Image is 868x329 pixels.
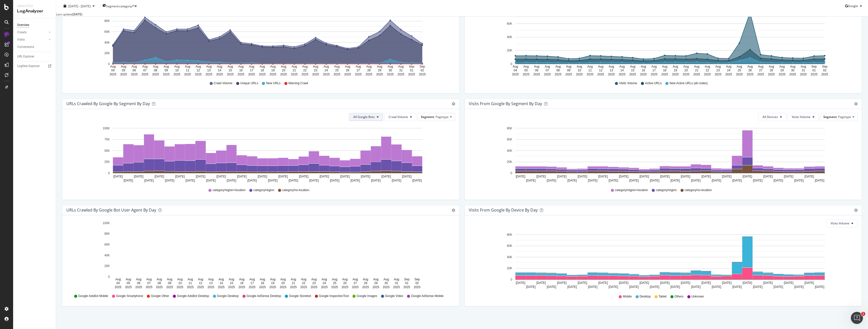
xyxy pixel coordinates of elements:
text: 14 [620,69,624,72]
text: 2025 [512,72,519,76]
text: Aug [630,65,635,68]
text: 11 [588,69,592,72]
div: Crawls [17,30,26,35]
text: 18 [261,69,264,72]
span: Pagetype [436,115,449,119]
text: Aug [715,65,721,68]
text: Aug [694,65,699,68]
div: Analytics [17,4,52,8]
text: Aug [206,65,211,68]
text: [DATE] [350,178,360,182]
text: Aug [758,65,763,68]
span: 1 [861,312,865,316]
text: Aug [174,65,179,68]
text: Aug [121,65,126,68]
svg: A chart. [66,7,453,77]
text: 2025 [629,72,636,76]
text: Aug [302,65,308,68]
text: Aug [737,65,742,68]
text: [DATE] [578,174,587,178]
text: 25K [104,160,110,164]
text: Sep [409,65,415,68]
text: 20K [104,51,110,55]
text: Aug [377,65,382,68]
text: 05 [524,69,528,72]
text: 2025 [608,72,615,76]
div: A chart. [469,7,856,77]
text: 2025 [323,72,330,76]
text: 18 [663,69,667,72]
text: 2025 [789,72,796,76]
text: 100K [103,126,110,130]
text: Aug [153,65,158,68]
div: LogAnalyzer [17,8,52,14]
text: 2025 [800,72,807,76]
text: 2025 [757,72,764,76]
text: 2025 [576,72,583,76]
span: Segment [823,115,837,119]
text: 19 [674,69,677,72]
text: [DATE] [330,178,339,182]
text: [DATE] [557,174,567,178]
iframe: Intercom live chat [851,312,863,324]
text: 2025 [811,72,818,76]
text: [DATE] [206,178,216,182]
text: Aug [366,65,371,68]
text: 75K [104,138,110,141]
text: 2025 [387,72,394,76]
div: Visits [17,37,25,42]
a: URL Explorer [17,54,52,59]
text: Aug [534,65,539,68]
text: 2025 [768,72,775,76]
text: 2025 [619,72,626,76]
text: Aug [398,65,403,68]
text: Aug [619,65,625,68]
text: 15 [631,69,635,72]
div: A chart. [66,125,453,184]
div: Visits from Google By Segment By Day [469,101,542,106]
text: 05 [122,69,125,72]
text: [DATE] [134,174,144,178]
text: Aug [228,65,233,68]
text: [DATE] [619,174,629,178]
button: All Devices [758,113,786,121]
text: Sep [420,65,425,68]
text: 2025 [131,72,138,76]
text: [DATE] [701,174,711,178]
div: gear [452,208,455,212]
text: 28 [770,69,773,72]
text: 30 [389,69,392,72]
div: Logfiles Explorer [17,64,40,69]
text: 80K [104,19,110,23]
text: 12 [599,69,603,72]
text: 0 [108,171,110,175]
div: URLs Crawled by Google By Segment By Day [66,101,150,106]
text: 2025 [312,72,319,76]
div: A chart. [469,125,856,184]
text: [DATE] [237,174,247,178]
text: [DATE] [227,178,236,182]
text: Aug [545,65,550,68]
text: 2025 [355,72,362,76]
button: Visits Volume [788,113,819,121]
text: 0 [510,62,512,66]
text: [DATE] [536,174,546,178]
text: 2025 [216,72,223,76]
text: 17 [652,69,656,72]
text: 0 [510,171,512,175]
text: Aug [110,65,116,68]
text: [DATE] [804,174,814,178]
text: Aug [281,65,286,68]
text: 2025 [555,72,561,76]
text: [DATE] [155,174,164,178]
text: 20K [507,49,512,52]
button: Crawl Volume [384,113,416,121]
text: Aug [577,65,582,68]
text: 29 [378,69,382,72]
text: 20 [684,69,688,72]
text: 02 [421,69,424,72]
text: 21 [695,69,699,72]
text: 2025 [334,72,340,76]
text: 07 [143,69,147,72]
text: [DATE] [516,174,525,178]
